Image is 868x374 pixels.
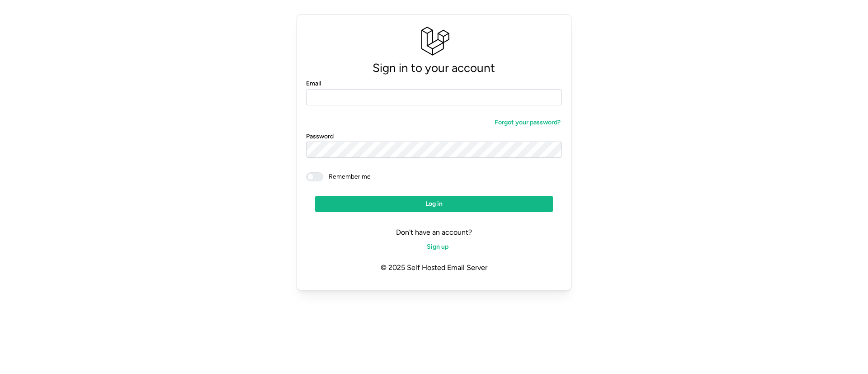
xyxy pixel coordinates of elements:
label: Email [306,79,321,89]
button: Log in [315,196,553,212]
span: Sign up [427,239,448,255]
span: Log in [425,196,443,212]
p: © 2025 Self Hosted Email Server [306,255,562,281]
a: Forgot your password? [486,114,562,131]
span: Remember me [323,172,371,181]
p: Don't have an account? [306,227,562,238]
p: Sign in to your account [306,58,562,78]
label: Password [306,132,334,142]
a: Sign up [418,239,450,255]
span: Forgot your password? [495,115,561,130]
